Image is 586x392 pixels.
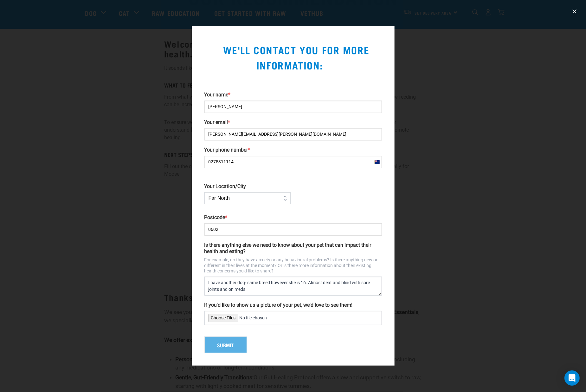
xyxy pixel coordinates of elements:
[570,6,580,16] button: close
[204,257,382,274] p: For example, do they have anxiety or any behavioural problems? Is there anything new or different...
[204,119,382,126] label: Your email
[204,147,382,153] label: Your phone number
[204,302,382,308] label: If you'd like to show us a picture of your pet, we'd love to see them!
[204,92,382,98] label: Your name
[204,183,291,190] label: Your Location/City
[217,47,370,68] span: We'll contact you for more information:
[564,370,580,386] div: Open Intercom Messenger
[204,214,382,221] label: Postcode
[372,156,382,168] div: New Zealand: +64
[204,242,382,255] label: Is there anything else we need to know about your pet that can impact their health and eating?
